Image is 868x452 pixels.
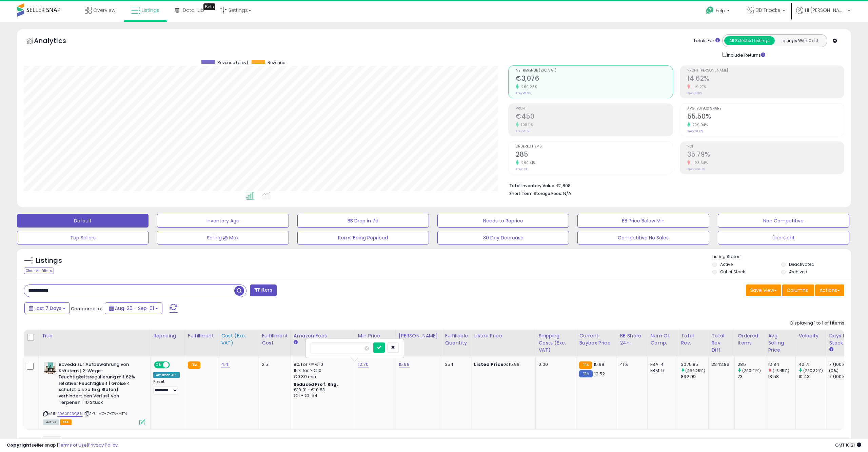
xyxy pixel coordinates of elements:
span: Listings [142,7,159,14]
button: Übersicht [718,231,849,244]
div: Num of Comp. [650,332,675,347]
div: Title [42,332,147,339]
div: ASIN: [43,361,145,425]
small: 709.04% [690,122,708,127]
div: Current Buybox Price [579,332,614,347]
div: 0.00 [538,361,571,368]
small: Prev: 73 [516,167,527,171]
div: Fulfillable Quantity [445,332,468,347]
div: 7 (100%) [829,374,856,380]
div: 12.84 [768,361,795,368]
small: (290.32%) [803,368,823,373]
span: Last 7 Days [35,305,61,312]
div: Amazon Fees [294,332,352,339]
a: 12.70 [358,361,369,368]
div: 2242.86 [711,361,729,368]
span: Revenue (prev) [217,60,248,65]
div: 354 [445,361,466,368]
button: All Selected Listings [724,36,775,45]
h2: €450 [516,113,672,122]
span: N/A [563,190,571,197]
small: Prev: €833 [516,91,531,95]
div: Shipping Costs (Exc. VAT) [538,332,573,354]
span: Aug-26 - Sep-01 [115,305,154,312]
span: ROI [687,145,844,149]
small: FBA [579,361,592,369]
small: (-5.45%) [773,368,789,373]
small: Prev: €151 [516,129,530,133]
div: Ordered Items [737,332,762,347]
small: FBA [188,361,200,369]
div: 10.43 [798,374,826,380]
label: Archived [789,269,807,275]
button: Aug-26 - Sep-01 [105,302,162,314]
span: Avg. Buybox Share [687,107,844,111]
div: 40.71 [798,361,826,368]
div: 3075.85 [681,361,708,368]
button: Last 7 Days [24,302,70,314]
h2: 14.62% [687,75,844,84]
div: Cost (Exc. VAT) [221,332,256,347]
div: 285 [737,361,765,368]
div: 13.58 [768,374,795,380]
div: 73 [737,374,765,380]
div: Listed Price [474,332,533,339]
small: 290.41% [519,160,536,165]
button: Inventory Age [157,214,289,228]
div: BB Share 24h. [620,332,645,347]
b: Listed Price: [474,361,505,368]
div: seller snap | | [7,442,118,449]
small: (290.41%) [742,368,761,373]
a: Hi [PERSON_NAME] [796,7,850,22]
div: Total Rev. [681,332,706,347]
span: 15.99 [594,361,605,368]
a: 15.99 [399,361,410,368]
small: Amazon Fees. [294,339,298,346]
small: Prev: 6.86% [687,129,703,133]
small: -23.64% [690,160,708,165]
span: 3D Tripcke [756,7,781,14]
div: FBM: 9 [650,368,673,374]
small: 269.25% [519,84,537,90]
div: Amazon AI * [153,372,180,378]
small: Prev: 18.11% [687,91,702,95]
span: Compared to: [71,306,102,312]
button: Needs to Reprice [437,214,569,228]
button: Default [17,214,149,228]
span: Profit [PERSON_NAME] [687,69,844,73]
div: 15% for > €10 [294,368,350,374]
h5: Analytics [34,36,79,47]
span: 2025-09-9 10:21 GMT [835,442,861,448]
small: Days In Stock. [829,347,833,353]
label: Deactivated [789,261,814,267]
button: Selling @ Max [157,231,289,244]
a: Terms of Use [58,442,87,448]
div: €10.01 - €10.83 [294,387,350,393]
span: All listings currently available for purchase on Amazon [43,419,59,425]
div: [PERSON_NAME] [399,332,439,339]
a: Privacy Policy [88,442,118,448]
a: B06XB26Q8N [57,411,83,417]
div: Days In Stock [829,332,854,347]
b: Reduced Prof. Rng. [294,381,338,387]
button: BB Drop in 7d [297,214,429,228]
h2: 35.79% [687,151,844,160]
button: Filters [250,284,276,296]
span: Hi [PERSON_NAME] [805,7,846,14]
div: Min Price [358,332,393,339]
b: Short Term Storage Fees: [509,191,562,196]
span: Revenue [268,60,285,65]
label: Out of Stock [720,269,745,275]
div: €11 - €11.54 [294,393,350,399]
div: Tooltip anchor [203,3,215,10]
small: FBM [579,370,592,377]
span: 12.52 [594,371,605,377]
p: Listing States: [712,254,851,260]
img: 41DlyGqRuQL._SL40_.jpg [43,361,57,375]
div: Repricing [153,332,182,339]
div: Velocity [798,332,823,339]
a: Help [701,1,736,22]
div: 41% [620,361,642,368]
div: Fulfillment Cost [262,332,288,347]
button: Actions [815,284,844,296]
